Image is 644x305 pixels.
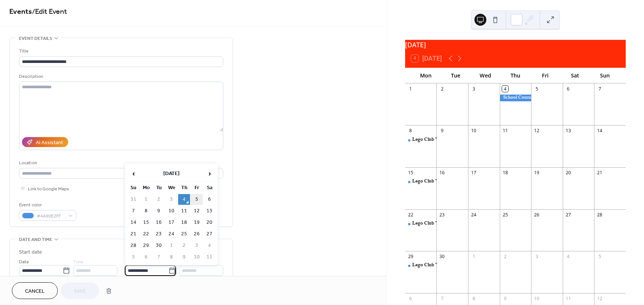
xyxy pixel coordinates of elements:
th: Mo [140,182,152,193]
span: Cancel [25,287,45,295]
div: 23 [439,212,445,218]
div: Lego Club Y3-7 [405,220,437,227]
div: 27 [565,212,571,218]
td: 11 [203,252,215,263]
td: 20 [203,217,215,228]
div: Mon [411,68,441,83]
div: Lego Club Y3-7 [405,178,437,185]
th: Tu [153,182,165,193]
td: 16 [153,217,165,228]
td: 25 [178,229,190,239]
div: AI Assistant [36,139,63,147]
th: Sa [203,182,215,193]
div: 14 [597,128,603,134]
button: AI Assistant [22,137,68,147]
div: 3 [534,254,540,260]
td: 5 [127,252,139,263]
th: Fr [191,182,203,193]
td: 9 [178,252,190,263]
div: [DATE] [405,40,626,50]
td: 19 [191,217,203,228]
a: Events [9,4,32,19]
div: 12 [534,128,540,134]
td: 13 [203,206,215,216]
td: 10 [165,206,177,216]
th: We [165,182,177,193]
td: 10 [191,252,203,263]
div: 16 [439,170,445,176]
div: 28 [597,212,603,218]
span: Time [73,258,83,266]
div: 1 [471,254,477,260]
td: 3 [165,194,177,205]
div: 18 [502,170,508,176]
div: 29 [407,254,414,260]
td: 15 [140,217,152,228]
div: 5 [597,254,603,260]
td: 6 [203,194,215,205]
div: Fri [530,68,560,83]
td: 26 [191,229,203,239]
div: Event color [19,201,75,209]
td: 14 [127,217,139,228]
td: 7 [127,206,139,216]
td: 8 [165,252,177,263]
div: 2 [502,254,508,260]
td: 7 [153,252,165,263]
div: Tue [441,68,471,83]
div: Start date [19,248,42,256]
div: 26 [534,212,540,218]
span: Event details [19,35,52,42]
div: 7 [439,295,445,302]
td: 22 [140,229,152,239]
div: 20 [565,170,571,176]
td: 24 [165,229,177,239]
span: Time [179,258,189,266]
td: 21 [127,229,139,239]
div: Description [19,73,222,80]
span: Link to Google Maps [28,185,69,193]
div: Sun [590,68,620,83]
div: 4 [565,254,571,260]
div: 7 [597,86,603,92]
td: 18 [178,217,190,228]
span: Date and time [19,236,52,244]
div: 4 [502,86,508,92]
div: 11 [565,295,571,302]
th: [DATE] [140,166,203,182]
div: 8 [407,128,414,134]
div: 2 [439,86,445,92]
div: 24 [471,212,477,218]
div: Wed [471,68,501,83]
div: 12 [597,295,603,302]
span: / Edit Event [32,4,67,19]
div: 9 [502,295,508,302]
td: 31 [127,194,139,205]
td: 1 [140,194,152,205]
div: Lego Club Y3-7 [412,220,446,227]
span: ‹ [128,166,139,181]
div: Lego Club Y3-7 [412,137,446,143]
div: 17 [471,170,477,176]
div: 25 [502,212,508,218]
span: #4A90E2FF [37,212,64,220]
div: 13 [565,128,571,134]
div: Thu [501,68,530,83]
td: 2 [153,194,165,205]
span: Date [19,258,29,266]
div: 21 [597,170,603,176]
div: Title [19,47,222,55]
td: 1 [165,240,177,251]
div: Location [19,159,222,167]
td: 4 [203,240,215,251]
div: 19 [534,170,540,176]
div: 22 [407,212,414,218]
td: 9 [153,206,165,216]
td: 3 [191,240,203,251]
th: Su [127,182,139,193]
div: 15 [407,170,414,176]
div: Lego Club Y3-7 [405,137,437,143]
td: 23 [153,229,165,239]
td: 6 [140,252,152,263]
div: 5 [534,86,540,92]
